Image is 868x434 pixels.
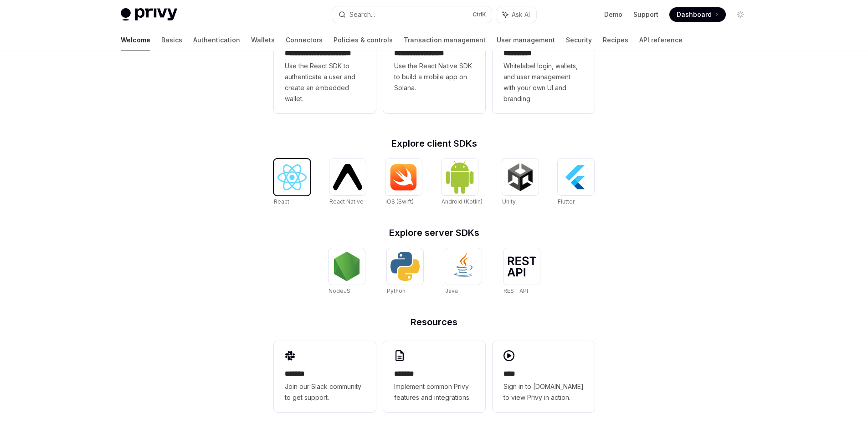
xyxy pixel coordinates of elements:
[274,317,595,327] h2: Resources
[496,6,536,23] button: Ask AI
[493,20,595,113] a: **** *****Whitelabel login, wallets, and user management with your own UI and branding.
[442,159,483,206] a: Android (Kotlin)Android (Kotlin)
[349,9,375,20] div: Search...
[677,10,712,19] span: Dashboard
[449,252,478,281] img: Java
[329,287,350,294] span: NodeJS
[251,29,275,51] a: Wallets
[121,29,150,51] a: Welcome
[329,198,364,205] span: React Native
[493,341,595,412] a: ****Sign in to [DOMAIN_NAME] to view Privy in action.
[512,10,530,19] span: Ask AI
[503,248,540,296] a: REST APIREST API
[121,8,177,21] img: light logo
[285,381,365,403] span: Join our Slack community to get support.
[507,256,536,276] img: REST API
[161,29,182,51] a: Basics
[639,29,683,51] a: API reference
[274,198,289,205] span: React
[286,29,323,51] a: Connectors
[445,160,474,194] img: Android (Kotlin)
[387,248,423,296] a: PythonPython
[329,159,366,206] a: React NativeReact Native
[473,11,486,18] span: Ctrl K
[274,341,376,412] a: **** **Join our Slack community to get support.
[604,10,622,19] a: Demo
[633,10,658,19] a: Support
[506,163,535,192] img: Unity
[502,198,516,205] span: Unity
[332,6,492,23] button: Search...CtrlK
[445,287,458,294] span: Java
[394,381,474,403] span: Implement common Privy features and integrations.
[332,252,361,281] img: NodeJS
[387,287,406,294] span: Python
[333,164,362,190] img: React Native
[561,163,591,192] img: Flutter
[503,287,528,294] span: REST API
[383,341,485,412] a: **** **Implement common Privy features and integrations.
[497,29,555,51] a: User management
[669,7,726,22] a: Dashboard
[442,198,483,205] span: Android (Kotlin)
[285,61,365,104] span: Use the React SDK to authenticate a user and create an embedded wallet.
[404,29,486,51] a: Transaction management
[274,139,595,148] h2: Explore client SDKs
[193,29,240,51] a: Authentication
[558,198,575,205] span: Flutter
[502,159,539,206] a: UnityUnity
[277,164,307,190] img: React
[329,248,365,296] a: NodeJSNodeJS
[385,198,414,205] span: iOS (Swift)
[383,20,485,113] a: **** **** **** ***Use the React Native SDK to build a mobile app on Solana.
[274,228,595,237] h2: Explore server SDKs
[558,159,594,206] a: FlutterFlutter
[603,29,628,51] a: Recipes
[394,61,474,93] span: Use the React Native SDK to build a mobile app on Solana.
[733,7,748,22] button: Toggle dark mode
[503,61,584,104] span: Whitelabel login, wallets, and user management with your own UI and branding.
[503,381,584,403] span: Sign in to [DOMAIN_NAME] to view Privy in action.
[390,252,420,281] img: Python
[385,159,422,206] a: iOS (Swift)iOS (Swift)
[334,29,393,51] a: Policies & controls
[566,29,592,51] a: Security
[445,248,482,296] a: JavaJava
[389,163,418,191] img: iOS (Swift)
[274,159,310,206] a: ReactReact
